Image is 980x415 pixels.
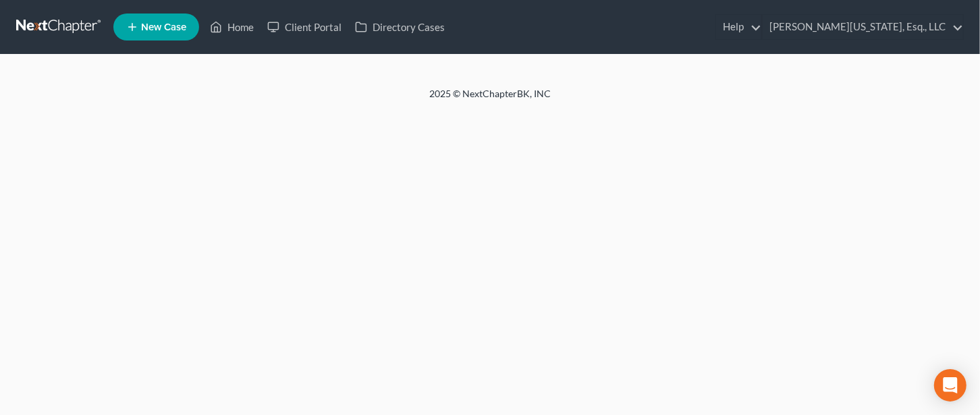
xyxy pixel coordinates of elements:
a: [PERSON_NAME][US_STATE], Esq., LLC [763,15,963,39]
a: Home [203,15,261,39]
div: 2025 © NextChapterBK, INC [105,87,875,111]
a: Client Portal [261,15,348,39]
new-legal-case-button: New Case [113,13,199,40]
div: Open Intercom Messenger [934,369,967,402]
a: Directory Cases [348,15,452,39]
a: Help [716,15,761,39]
